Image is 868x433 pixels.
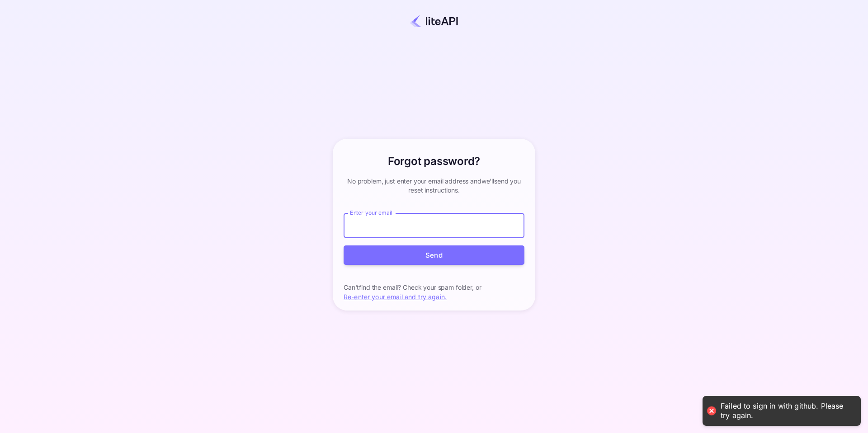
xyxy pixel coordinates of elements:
[344,283,524,292] p: Can't find the email? Check your spam folder, or
[344,177,524,195] p: No problem, just enter your email address and we'll send you reset instructions.
[721,401,852,420] div: Failed to sign in with github. Please try again.
[388,153,480,169] h6: Forgot password?
[344,293,447,301] a: Re-enter your email and try again.
[350,209,392,216] label: Enter your email
[410,14,458,28] img: liteapi
[344,245,524,265] button: Send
